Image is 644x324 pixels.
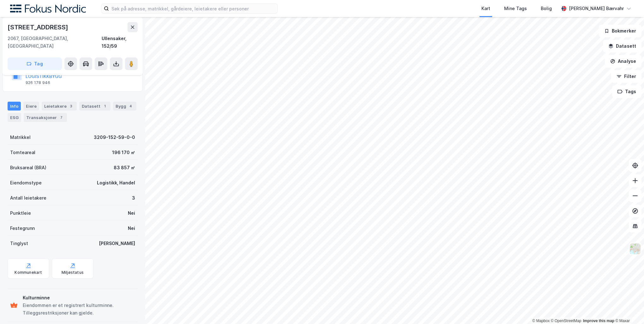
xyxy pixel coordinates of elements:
div: Bruksareal (BRA) [10,164,46,171]
div: ESG [8,113,21,122]
button: Bokmerker [599,25,641,37]
div: 3 [132,194,135,202]
div: 196 170 ㎡ [112,149,135,156]
div: Leietakere [42,102,77,111]
button: Tags [612,85,641,98]
div: Kontrollprogram for chat [612,294,644,324]
button: Filter [611,70,641,83]
div: 1 [102,103,108,109]
a: Improve this map [583,319,614,323]
a: OpenStreetMap [551,319,581,323]
div: 4 [128,103,134,109]
div: Tomteareal [10,149,35,156]
div: Info [8,102,21,111]
div: Transaksjoner [24,113,67,122]
div: Kulturminne [23,294,135,302]
div: Ullensaker, 152/59 [102,35,138,50]
div: 3 [68,103,74,109]
div: Nei [128,209,135,217]
div: Kommunekart [15,270,42,275]
div: Logistikk, Handel [97,179,135,187]
div: Nei [128,225,135,232]
div: 7 [58,114,64,121]
div: Mine Tags [504,5,527,12]
div: [PERSON_NAME] [99,240,135,247]
button: Tag [8,57,62,70]
div: Matrikkel [10,134,31,141]
div: Kart [481,5,490,12]
a: Mapbox [532,319,550,323]
div: Eiere [23,102,39,111]
button: Analyse [605,55,641,68]
img: fokus-nordic-logo.8a93422641609758e4ac.png [10,4,86,13]
div: Punktleie [10,209,31,217]
div: [PERSON_NAME] Bærvahr [569,5,624,12]
div: Antall leietakere [10,194,46,202]
div: 926 178 946 [26,80,50,85]
div: Festegrunn [10,225,35,232]
div: Eiendommen er et registrert kulturminne. Tilleggsrestriksjoner kan gjelde. [23,302,135,317]
div: Miljøstatus [62,270,84,275]
iframe: Chat Widget [612,294,644,324]
div: 2067, [GEOGRAPHIC_DATA], [GEOGRAPHIC_DATA] [8,35,102,50]
button: Datasett [603,40,641,52]
div: Datasett [79,102,110,111]
div: [STREET_ADDRESS] [8,22,69,32]
input: Søk på adresse, matrikkel, gårdeiere, leietakere eller personer [109,4,277,13]
div: Eiendomstype [10,179,42,187]
div: 83 857 ㎡ [114,164,135,171]
img: Z [629,243,641,255]
div: Bygg [113,102,136,111]
div: Tinglyst [10,240,28,247]
div: Bolig [541,5,552,12]
div: 3209-152-59-0-0 [94,134,135,141]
